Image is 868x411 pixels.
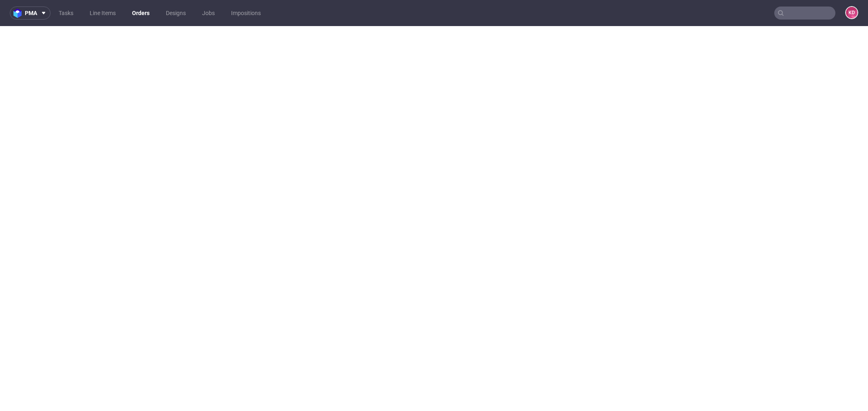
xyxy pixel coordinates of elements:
span: pma [25,10,37,16]
img: logo [13,9,25,18]
a: Impositions [226,7,266,20]
a: Line Items [85,7,121,20]
a: Jobs [197,7,220,20]
a: Designs [161,7,191,20]
button: pma [10,7,51,20]
figcaption: KD [846,7,857,18]
a: Orders [127,7,154,20]
a: Tasks [54,7,78,20]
